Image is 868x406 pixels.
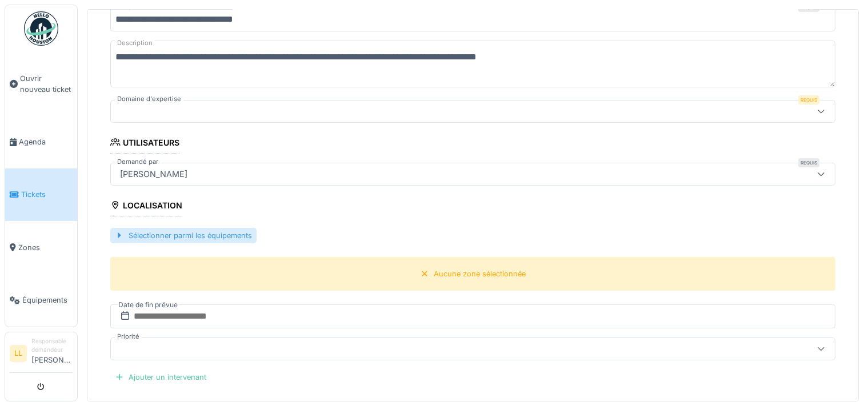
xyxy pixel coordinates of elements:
img: Badge_color-CXgf-gQk.svg [24,11,58,46]
span: Ouvrir nouveau ticket [20,73,73,95]
span: Équipements [22,295,73,305]
a: Agenda [5,116,77,168]
div: Localisation [110,197,182,216]
li: [PERSON_NAME] [31,337,73,370]
label: Demandé par [115,157,161,167]
div: Ajouter un intervenant [110,369,211,385]
a: Tickets [5,168,77,221]
a: LL Responsable demandeur[PERSON_NAME] [10,337,73,373]
div: Requis [798,95,819,104]
label: Description [115,36,155,50]
a: Équipements [5,274,77,327]
div: Requis [798,158,819,167]
div: Responsable demandeur [31,337,73,355]
label: Priorité [115,332,142,341]
div: [PERSON_NAME] [115,168,192,180]
span: Agenda [19,136,73,147]
a: Zones [5,221,77,274]
label: Domaine d'expertise [115,94,183,104]
span: Zones [18,242,73,253]
li: LL [10,345,27,362]
span: Tickets [21,189,73,200]
div: Aucune zone sélectionnée [434,268,526,279]
div: Utilisateurs [110,134,179,154]
label: Date de fin prévue [117,299,179,311]
div: Sélectionner parmi les équipements [110,228,257,243]
a: Ouvrir nouveau ticket [5,52,77,116]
